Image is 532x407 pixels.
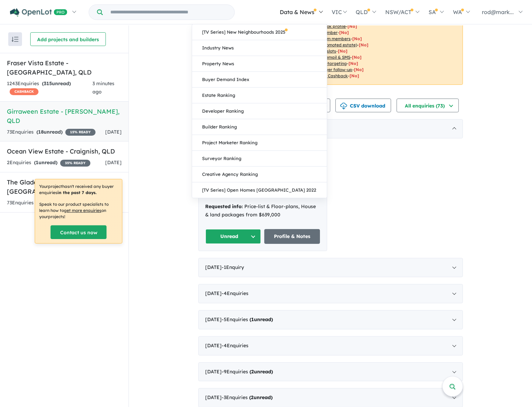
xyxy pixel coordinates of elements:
[192,151,327,167] a: Surveyor Ranking
[60,160,90,167] span: 35 % READY
[192,56,327,72] a: Property News
[7,147,122,156] h5: Ocean View Estate - Craignish , QLD
[250,316,273,323] strong: ( unread)
[340,103,347,110] img: download icon
[350,73,359,78] span: [No]
[252,369,254,375] span: 2
[192,24,327,40] a: [TV Series] New Neighbourhoods 2025
[222,290,249,296] span: - 4 Enquir ies
[192,72,327,88] a: Buyer Demand Index
[222,342,249,349] span: - 4 Enquir ies
[354,67,364,72] span: [No]
[65,129,96,136] span: 15 % READY
[348,24,357,29] span: [ No ]
[34,159,57,166] strong: ( unread)
[264,229,320,244] a: Profile & Notes
[192,135,327,151] a: Project Marketer Ranking
[222,369,273,375] span: - 9 Enquir ies
[335,99,391,112] button: CSV download
[39,183,118,196] p: Your project hasn't received any buyer enquiries
[30,32,106,46] button: Add projects and builders
[250,369,273,375] strong: ( unread)
[192,182,327,198] a: [TV Series] Open Homes [GEOGRAPHIC_DATA] 2022
[105,129,122,135] span: [DATE]
[252,316,254,323] span: 1
[198,258,463,277] div: [DATE]
[250,394,273,400] strong: ( unread)
[206,203,320,219] div: Price-list & Floor-plans, House & land packages from $639,000
[192,167,327,182] a: Creative Agency Ranking
[198,119,463,138] div: [DATE]
[349,61,358,66] span: [No]
[104,5,233,20] input: Try estate name, suburb, builder or developer
[7,58,122,77] h5: Fraser Vista Estate - [GEOGRAPHIC_DATA] , QLD
[38,129,44,135] span: 18
[64,208,101,213] u: get more enquiries
[192,119,327,135] a: Builder Ranking
[7,80,92,96] div: 1243 Enquir ies
[222,394,273,400] span: - 3 Enquir ies
[7,178,122,196] h5: The Glades Estate - [GEOGRAPHIC_DATA] , QLD
[7,128,96,136] div: 73 Enquir ies
[36,159,38,166] span: 1
[198,362,463,382] div: [DATE]
[92,80,114,95] span: 3 minutes ago
[192,40,327,56] a: Industry News
[42,80,71,87] strong: ( unread)
[198,336,463,355] div: [DATE]
[353,36,362,41] span: [ No ]
[198,284,463,303] div: [DATE]
[352,55,362,60] span: [No]
[192,103,327,119] a: Developer Ranking
[482,9,514,15] span: rod@mark...
[12,37,19,42] img: sort.svg
[10,8,67,17] img: Openlot PRO Logo White
[222,264,244,270] span: - 1 Enquir y
[340,30,349,35] span: [ No ]
[36,129,63,135] strong: ( unread)
[57,190,97,195] b: in the past 7 days.
[44,80,52,87] span: 315
[51,225,107,239] a: Contact us now
[206,203,243,210] strong: Requested info:
[105,159,122,166] span: [DATE]
[198,310,463,329] div: [DATE]
[338,48,348,54] span: [No]
[206,229,261,244] button: Unread
[397,99,459,112] button: All enquiries (73)
[222,316,273,323] span: - 5 Enquir ies
[7,107,122,125] h5: Girraween Estate - [PERSON_NAME] , QLD
[192,88,327,103] a: Estate Ranking
[7,199,96,207] div: 73 Enquir ies
[359,42,369,47] span: [No]
[39,201,118,220] p: Speak to our product specialists to learn how to on your projects !
[251,394,254,400] span: 2
[297,42,357,47] u: Native ads (Promoted estate)
[10,88,38,95] span: CASHBACK
[7,159,90,167] div: 2 Enquir ies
